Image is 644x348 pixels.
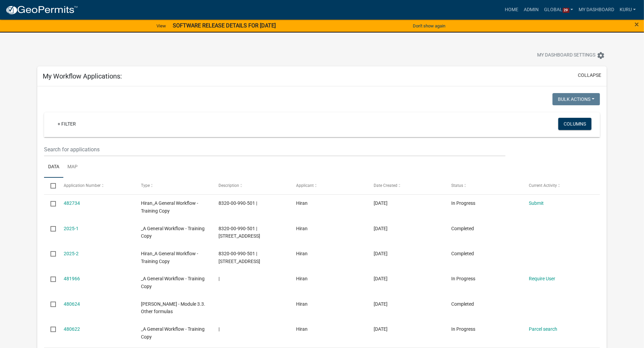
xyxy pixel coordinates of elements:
[44,156,63,178] a: Data
[553,93,600,105] button: Bulk Actions
[57,178,134,194] datatable-header-cell: Application Number
[173,22,276,29] strong: SOFTWARE RELEASE DETAILS FOR [DATE]
[63,156,82,178] a: Map
[529,276,555,281] a: Require User
[578,72,601,79] button: collapse
[296,251,308,256] span: Hiran
[141,301,206,314] span: Tracy - Module 3.3. Other formulas
[451,251,474,256] span: Completed
[532,49,610,62] button: My Dashboard Settingssettings
[141,326,205,340] span: _A General Workflow - Training Copy
[451,226,474,231] span: Completed
[64,183,101,188] span: Application Number
[64,301,80,307] a: 480624
[576,3,617,16] a: My Dashboard
[451,183,463,188] span: Status
[529,183,557,188] span: Current Activity
[635,20,639,29] span: ×
[219,200,257,206] span: 8320-00-990-501 |
[617,3,639,16] a: Kuru
[296,301,308,307] span: Hiran
[64,200,80,206] a: 482734
[290,178,367,194] datatable-header-cell: Applicant
[542,3,576,16] a: Global29
[212,178,290,194] datatable-header-cell: Description
[296,200,308,206] span: Hiran
[502,3,521,16] a: Home
[64,326,80,332] a: 480622
[219,183,240,188] span: Description
[635,20,639,28] button: Close
[597,51,605,60] i: settings
[219,251,261,264] span: 8320-00-990-501 | 1234 Main Street
[43,72,122,80] h5: My Workflow Applications:
[44,178,57,194] datatable-header-cell: Select
[141,183,150,188] span: Type
[141,200,199,214] span: Hiran_A General Workflow - Training Copy
[451,301,474,307] span: Completed
[134,178,212,194] datatable-header-cell: Type
[296,226,308,231] span: Hiran
[563,8,569,13] span: 29
[451,276,475,281] span: In Progress
[374,226,388,231] span: 09/22/2025
[374,183,397,188] span: Date Created
[367,178,445,194] datatable-header-cell: Date Created
[141,251,199,264] span: Hiran_A General Workflow - Training Copy
[374,326,388,332] span: 09/18/2025
[537,51,596,60] span: My Dashboard Settings
[521,3,542,16] a: Admin
[374,251,388,256] span: 09/22/2025
[141,226,205,239] span: _A General Workflow - Training Copy
[154,20,169,31] a: View
[141,276,205,289] span: _A General Workflow - Training Copy
[219,226,261,239] span: 8320-00-990-501 | 1234 Main street
[52,118,81,130] a: + Filter
[64,226,79,231] a: 2025-1
[529,200,544,206] a: Submit
[451,200,475,206] span: In Progress
[44,143,505,156] input: Search for applications
[451,326,475,332] span: In Progress
[374,200,388,206] span: 09/23/2025
[374,276,388,281] span: 09/22/2025
[64,251,79,256] a: 2025-2
[64,276,80,281] a: 481966
[410,20,448,31] button: Don't show again
[558,118,591,130] button: Columns
[374,301,388,307] span: 09/18/2025
[296,276,308,281] span: Hiran
[522,178,600,194] datatable-header-cell: Current Activity
[296,326,308,332] span: Hiran
[445,178,522,194] datatable-header-cell: Status
[296,183,314,188] span: Applicant
[219,326,220,332] span: |
[219,276,220,281] span: |
[529,326,557,332] a: Parcel search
